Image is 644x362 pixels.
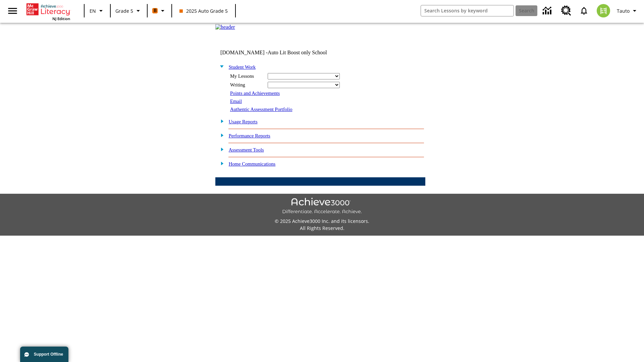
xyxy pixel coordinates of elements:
a: Notifications [575,2,593,19]
button: Grade: Grade 5, Select a grade [113,5,145,17]
div: My Lessons [230,73,264,79]
img: header [215,24,235,30]
a: Email [230,99,242,104]
div: Writing [230,82,264,88]
span: Support Offline [34,352,63,357]
a: Home Communications [229,161,276,167]
a: Student Work [229,64,256,70]
img: avatar image [597,4,610,17]
img: plus.gif [217,132,224,138]
a: Assessment Tools [229,147,264,153]
nobr: Auto Lit Boost only School [268,50,327,55]
div: Home [26,2,70,21]
span: 2025 Auto Grade 5 [179,7,228,14]
button: Profile/Settings [614,5,641,17]
span: Tauto [617,7,630,14]
button: Language: EN, Select a language [87,5,108,17]
span: Grade 5 [115,7,133,14]
a: Data Center [539,2,557,20]
td: [DOMAIN_NAME] - [220,50,344,56]
a: Resource Center, Will open in new tab [557,2,575,20]
input: search field [421,5,514,16]
a: Usage Reports [229,119,258,124]
a: Authentic Assessment Portfolio [230,107,292,112]
a: Performance Reports [229,133,270,138]
a: Points and Achievements [230,90,280,96]
span: B [154,6,157,15]
button: Support Offline [20,347,68,362]
span: EN [90,7,96,14]
img: plus.gif [217,118,224,124]
button: Select a new avatar [593,2,614,19]
button: Open side menu [3,1,22,21]
img: plus.gif [217,160,224,166]
img: plus.gif [217,146,224,152]
img: Achieve3000 Differentiate Accelerate Achieve [282,198,362,215]
img: minus.gif [217,63,224,69]
button: Boost Class color is orange. Change class color [150,5,169,17]
span: NJ Edition [52,16,70,21]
